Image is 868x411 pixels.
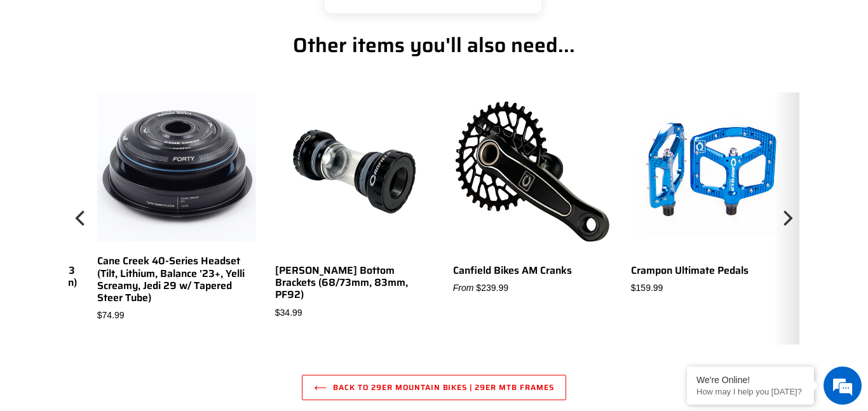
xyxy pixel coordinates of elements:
a: Cane Creek 40-Series Headset (Tilt, Lithium, Balance '23+, Yelli Screamy, Jedi 29 w/ Tapered Stee... [97,92,256,322]
div: Crampon Ultimate Pedals [631,264,790,276]
button: Previous [69,92,94,344]
p: How may I help you today? [696,387,804,396]
div: Minimize live chat window [208,6,239,37]
div: Cane Creek 40-Series Headset (Tilt, Lithium, Balance '23+, Yelli Screamy, Jedi 29 w/ Tapered Stee... [97,255,256,304]
textarea: Type your message and hit 'Enter' [6,275,242,320]
span: $34.99 [275,307,302,318]
div: [PERSON_NAME] Bottom Brackets (68/73mm, 83mm, PF92) [275,264,434,301]
span: We're online! [74,124,175,252]
img: d_696896380_company_1647369064580_696896380 [41,64,72,95]
button: Next [774,92,799,344]
img: Crampon Ultimate Pedals [631,92,790,251]
div: Chat with us now [85,71,233,88]
span: $159.99 [631,283,663,293]
a: Back to 29er Mountain Bikes | 29er MTB Frames [302,375,566,400]
span: $74.99 [97,310,125,320]
img: Cane Creek 40-Series Headset (Tilt, Lithium, Balance "23+, Yelli Screamy, Jedi 29 w/ Tapered Stee... [97,92,256,241]
div: We're Online! [696,375,804,385]
div: Navigation go back [14,70,33,89]
img: Canfield Bottom Brackets (68/73mm, 83mm, PF92) [275,92,434,251]
img: Canfield Bikes AM Cranks [453,92,612,251]
span: $239.99 [453,283,508,293]
em: From [453,283,474,293]
div: Canfield Bikes AM Cranks [453,264,612,276]
h1: Other items you'll also need... [88,33,780,57]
